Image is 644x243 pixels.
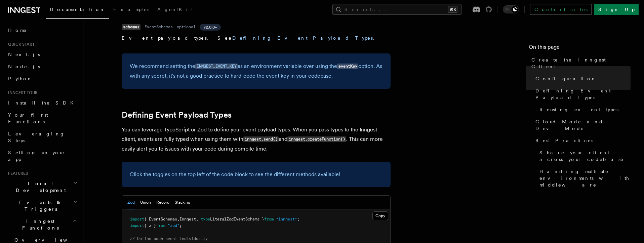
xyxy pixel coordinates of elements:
[5,48,79,60] a: Next.js
[8,112,48,124] span: Your first Functions
[195,63,238,69] a: INNGEST_EVENT_KEY
[533,73,631,85] a: Configuration
[5,147,79,165] a: Setting up your app
[130,217,144,221] span: import
[122,125,391,154] p: You can leverage TypeScript or Zod to define your event payload types. When you pass types to the...
[5,128,79,147] a: Leveraging Steps
[535,75,597,82] span: Configuration
[130,62,383,81] p: We recommend setting the as an environment variable over using the option. As with any secret, it...
[8,64,40,69] span: Node.js
[243,136,279,142] code: inngest.send()
[533,134,631,147] a: Best Practices
[5,218,73,231] span: Inngest Functions
[5,196,79,215] button: Events & Triggers
[5,109,79,128] a: Your first Functions
[175,196,190,209] button: Stacking
[5,177,79,196] button: Local Development
[144,217,177,221] span: { EventSchemas
[5,90,38,95] span: Inngest tour
[332,4,461,15] button: Search...⌘K
[529,43,631,54] h4: On this page
[122,24,140,30] code: schemas
[503,5,519,13] button: Toggle dark mode
[153,2,197,18] a: AgentKit
[157,7,193,12] span: AgentKit
[177,24,196,30] dd: optional
[297,217,299,221] span: ;
[196,217,198,221] span: ,
[530,4,592,15] a: Contact sales
[337,64,358,69] code: eventKey
[535,137,593,144] span: Best Practices
[537,147,631,165] a: Share your client across your codebase
[179,223,182,228] span: ;
[276,217,297,221] span: "inngest"
[529,54,631,73] a: Create the Inngest Client
[287,136,346,142] code: inngest.createFunction()
[195,64,238,69] code: INNGEST_EVENT_KEY
[537,104,631,116] a: Reusing event types
[156,223,165,228] span: from
[533,85,631,104] a: Defining Event Payload Types
[122,110,232,120] a: Defining Event Payload Types
[8,52,40,57] span: Next.js
[535,87,631,101] span: Defining Event Payload Types
[168,223,179,228] span: "zod"
[5,24,79,36] a: Home
[533,116,631,134] a: Cloud Mode and Dev Mode
[372,211,388,220] button: Copy
[8,100,78,106] span: Install the SDK
[232,35,373,41] a: Defining Event Payload Types
[5,215,79,234] button: Inngest Functions
[5,42,35,47] span: Quick start
[140,196,151,209] button: Union
[8,150,66,162] span: Setting up your app
[264,217,274,221] span: from
[144,223,156,228] span: { z }
[14,237,84,243] span: Overview
[204,25,217,30] span: v2.0.0+
[109,2,153,18] a: Examples
[145,24,173,30] dd: EventSchemas
[130,223,144,228] span: import
[8,27,27,34] span: Home
[8,131,65,143] span: Leveraging Steps
[127,196,135,209] button: Zod
[130,236,208,241] span: // Define each event individually
[130,170,383,179] p: Click the toggles on the top left of the code block to see the different methods available!
[179,217,196,221] span: Inngest
[201,217,210,221] span: type
[122,35,380,41] p: Event payload types. See .
[50,7,105,12] span: Documentation
[156,196,169,209] button: Record
[5,73,79,85] a: Python
[5,97,79,109] a: Install the SDK
[594,4,639,15] a: Sign Up
[537,165,631,191] a: Handling multiple environments with middleware
[5,199,73,212] span: Events & Triggers
[210,217,264,221] span: LiteralZodEventSchema }
[539,168,631,188] span: Handling multiple environments with middleware
[539,149,631,163] span: Share your client across your codebase
[8,76,33,81] span: Python
[539,106,618,113] span: Reusing event types
[5,60,79,73] a: Node.js
[531,56,631,70] span: Create the Inngest Client
[448,6,457,13] kbd: ⌘K
[5,180,73,194] span: Local Development
[113,7,149,12] span: Examples
[177,217,179,221] span: ,
[535,118,631,132] span: Cloud Mode and Dev Mode
[46,2,109,19] a: Documentation
[5,171,28,176] span: Features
